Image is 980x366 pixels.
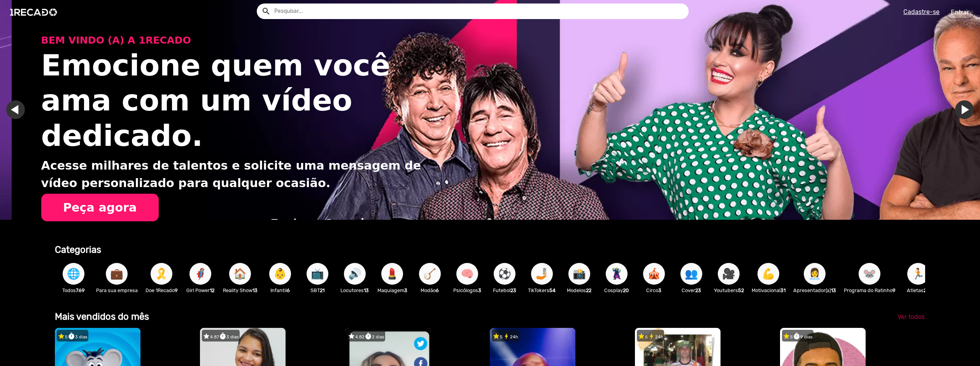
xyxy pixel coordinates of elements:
[722,263,735,285] span: 🎥
[535,263,549,285] span: 🤳🏼
[573,263,586,285] span: 📸
[287,287,290,293] b: 6
[527,287,557,294] p: TikTokers
[695,287,701,293] b: 23
[269,263,291,285] button: 👶
[643,263,665,285] button: 🎪
[456,263,478,285] button: 🧠
[531,263,553,285] button: 🤳🏼
[647,263,661,285] span: 🎪
[610,263,623,285] span: 🦹🏼‍♀️
[808,263,821,285] span: 👩‍💼
[381,263,403,285] button: 💄
[311,263,324,285] span: 📺
[76,287,85,293] b: 769
[677,287,706,294] p: Cover
[898,313,925,320] span: Ver todos
[252,287,258,293] b: 13
[106,263,128,285] button: 💼
[229,263,251,285] button: 🏠
[606,263,628,285] button: 🦹🏼‍♀️
[752,287,785,294] p: Motivacional
[498,263,511,285] span: ⚽
[55,244,101,255] b: Categorias
[303,287,332,294] p: SBT
[452,287,482,294] p: Psicólogos
[344,263,366,285] button: 🔊
[307,263,328,285] button: 📺
[419,263,441,285] button: 🪕
[844,287,896,294] p: Programa do Ratinho
[41,33,433,48] p: BEM VINDO (A) A 1RECADO
[63,263,84,285] button: 🌐
[67,263,80,285] span: 🌐
[175,287,178,293] b: 9
[831,287,836,293] b: 13
[348,263,361,285] span: 🔊
[110,263,123,285] span: 💼
[478,287,481,293] b: 3
[907,263,929,285] button: 🏃
[210,287,214,293] b: 12
[757,263,779,285] button: 💪
[415,287,445,294] p: Modão
[946,5,974,19] a: Entrar
[680,263,702,285] button: 👥
[586,287,591,293] b: 22
[718,263,740,285] button: 🎥
[863,263,876,285] span: 🐭
[233,263,247,285] span: 🏠
[41,48,430,154] h1: Emocione quem você ama com um vídeo dedicado.
[265,287,295,294] p: Infantil
[268,4,689,19] input: Pesquisar...
[18,100,37,119] a: Ir para o slide anterior
[903,8,940,16] u: Cadastre-se
[194,263,207,285] span: 🦸‍♀️
[639,287,669,294] p: Circo
[320,287,324,293] b: 21
[903,287,933,294] p: Atletas
[155,263,168,285] span: 🎗️
[189,263,211,285] button: 🦸‍♀️
[565,287,594,294] p: Modelos
[223,287,258,294] p: Reality Show
[859,263,880,285] button: 🐭
[924,287,929,293] b: 25
[658,287,661,293] b: 3
[273,263,287,285] span: 👶
[780,287,785,293] b: 31
[685,263,698,285] span: 👥
[738,287,744,293] b: 52
[568,263,590,285] button: 📸
[549,287,556,293] b: 54
[436,287,439,293] b: 6
[912,263,925,285] span: 🏃
[510,287,516,293] b: 23
[461,263,474,285] span: 🧠
[377,287,407,294] p: Maquiagem
[96,287,138,294] p: Para sua empresa
[59,287,88,294] p: Todos
[340,287,370,294] p: Locutores
[364,287,369,293] b: 13
[714,287,744,294] p: Youtubers
[41,157,433,192] p: Acesse milhares de talentos e solicite uma mensagem de vídeo personalizado para qualquer ocasião.
[762,263,775,285] span: 💪
[602,287,631,294] p: Cosplay
[404,287,407,293] b: 3
[793,287,836,294] p: Apresentador(a)
[490,287,519,294] p: Futebol
[423,263,437,285] span: 🪕
[386,263,399,285] span: 💄
[41,194,159,221] button: Peça agora
[186,287,215,294] p: Girl Power
[494,263,515,285] button: ⚽
[892,287,896,293] b: 9
[261,7,271,16] mat-icon: Example home icon
[146,287,178,294] p: Doe 1Recado
[804,263,826,285] button: 👩‍💼
[55,311,149,322] b: Mais vendidos do mês
[151,263,172,285] button: 🎗️
[259,4,272,18] button: Example home icon
[623,287,629,293] b: 20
